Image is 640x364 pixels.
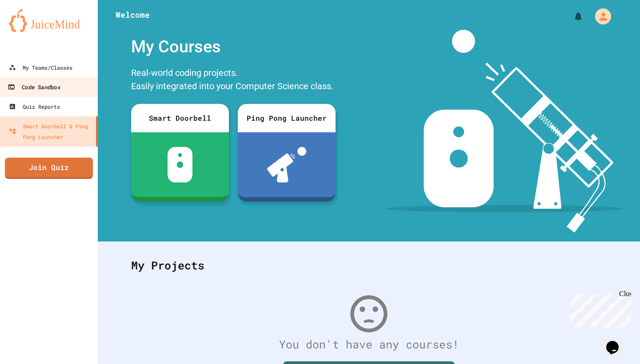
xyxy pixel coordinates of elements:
div: Smart Doorbell [131,104,229,132]
div: My Projects [122,248,616,283]
div: Code Sandbox [8,82,60,93]
iframe: chat widget [566,290,631,328]
div: My Teams/Classes [9,62,72,73]
div: You don't have any courses! [122,336,616,353]
img: logo-orange.svg [9,9,89,32]
div: Quiz Reports [9,101,60,112]
div: Ping Pong Launcher [238,104,336,132]
div: Smart Doorbell & Ping Pong Launcher [9,121,92,142]
a: Join Quiz [5,158,93,179]
div: My Account [586,6,613,27]
img: banner-image-my-projects.png [385,30,624,233]
div: Real-world coding projects. Easily integrated into your Computer Science class. [127,64,340,97]
div: Chat with us now!Close [4,4,61,56]
div: My Courses [127,30,340,64]
iframe: chat widget [603,328,631,355]
div: My Notifications [556,9,586,24]
img: sdb-white.svg [168,147,193,182]
img: ppl-with-ball.png [267,147,307,182]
